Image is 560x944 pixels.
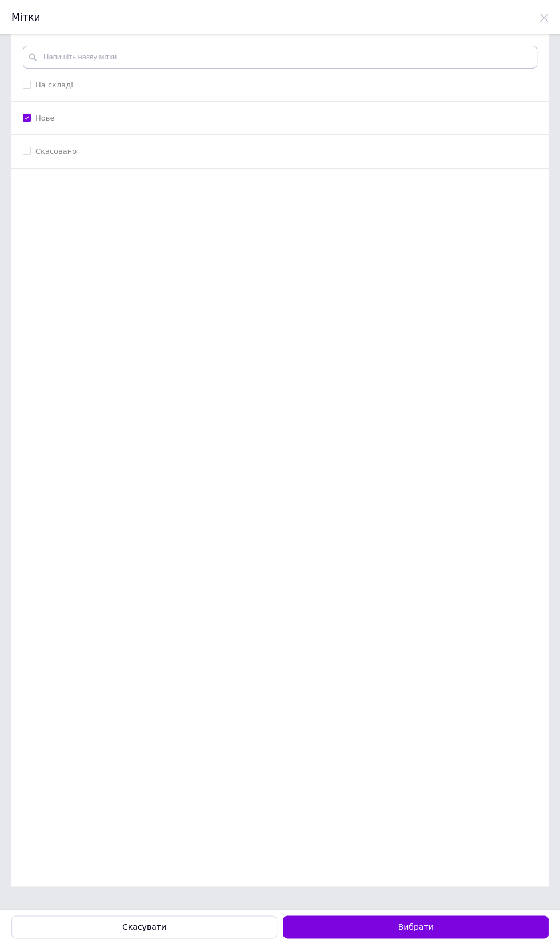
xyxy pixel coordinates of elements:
button: Скасувати [11,915,277,938]
input: Напишіть назву мітки [23,46,537,69]
label: На складі [35,81,73,89]
label: Нове [35,114,54,122]
span: Мітки [11,11,41,23]
button: Вибрати [283,915,549,938]
label: Скасовано [35,147,77,155]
